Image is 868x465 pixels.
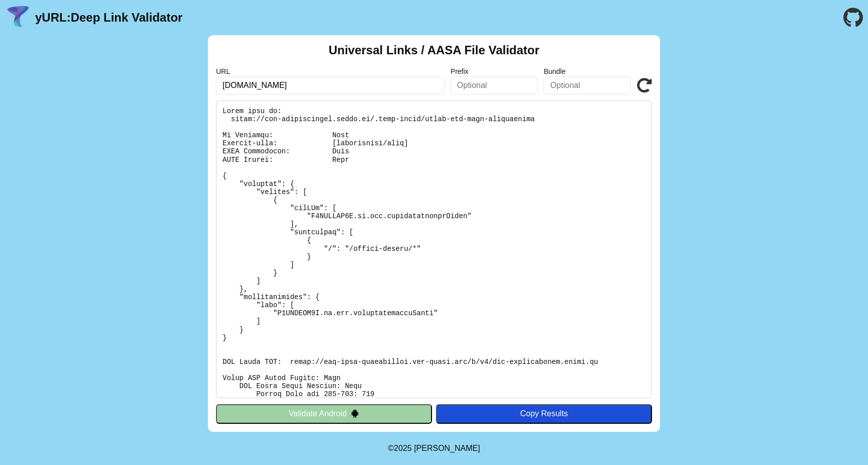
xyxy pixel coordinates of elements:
label: Bundle [544,67,631,75]
input: Required [216,76,445,95]
div: Copy Results [441,409,647,418]
img: droidIcon.svg [351,409,359,418]
input: Optional [544,76,631,95]
a: Michael Ibragimchayev's Personal Site [414,444,480,452]
label: URL [216,67,445,75]
pre: Lorem ipsu do: sitam://con-adipiscingel.seddo.ei/.temp-incid/utlab-etd-magn-aliquaenima Mi Veniam... [216,101,652,398]
button: Validate Android [216,404,432,423]
label: Prefix [451,67,538,75]
button: Copy Results [436,404,652,423]
h2: Universal Links / AASA File Validator [329,43,539,57]
a: yURL:Deep Link Validator [35,11,182,25]
input: Optional [451,76,538,95]
footer: © [388,432,480,465]
img: yURL Logo [5,5,31,31]
span: 2025 [394,444,412,452]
